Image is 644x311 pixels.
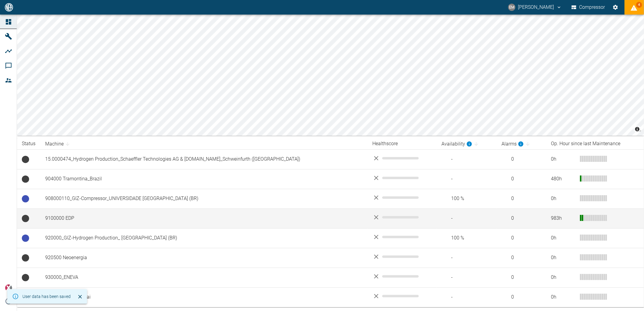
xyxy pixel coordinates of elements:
th: Op. Hour since last Maintenance [546,138,644,149]
span: 4 [636,2,642,8]
div: 0 h [551,156,575,163]
span: Ready to run [22,195,29,202]
span: Ready to run [22,235,29,242]
div: No data [373,155,432,162]
button: Settings [610,2,621,13]
div: User data has been saved [22,291,71,302]
span: 0 [501,156,541,163]
div: No data [373,214,432,221]
span: Machine [45,140,72,148]
span: 0 [501,294,541,301]
div: No data [373,194,432,201]
div: 480 h [551,176,575,182]
span: No Data [22,254,29,262]
div: 0 h [551,235,575,242]
span: 0 [501,176,541,182]
div: 0 h [551,195,575,202]
span: - [441,254,492,261]
span: - [441,215,492,222]
td: 904000 Tramontina_Brazil [40,169,368,189]
span: 100 % [441,195,492,202]
div: No data [373,253,432,260]
td: 9100000 EDP [40,209,368,228]
span: No Data [22,156,29,163]
td: 940000 SUAPE Senai [40,287,368,307]
div: No data [373,273,432,280]
span: 0 [501,195,541,202]
span: 0 [501,235,541,242]
span: 0 [501,274,541,281]
img: logo [4,3,14,11]
span: No Data [22,176,29,183]
div: EM [508,4,515,11]
div: calculated for the last 7 days [441,140,472,148]
div: 983 h [551,215,575,222]
th: Status [17,138,40,149]
div: calculated for the last 7 days [501,140,524,148]
div: No data [373,233,432,241]
canvas: Map [17,15,644,136]
td: 930000_ENEVA [40,268,368,287]
td: 920000_GIZ-Hydrogen Production_ [GEOGRAPHIC_DATA] (BR) [40,228,368,248]
div: No data [373,174,432,182]
div: 0 h [551,254,575,261]
td: 908000110_GIZ-Compressor_UNIVERSIDADE [GEOGRAPHIC_DATA] (BR) [40,189,368,209]
div: 0 h [551,294,575,301]
span: 100 % [441,235,492,242]
span: 0 [501,254,541,261]
button: eduardo.martins@hytron.com.br [507,2,563,13]
th: Healthscore [368,138,437,149]
span: - [441,294,492,301]
td: 15.0000474_Hydrogen Production_Schaeffler Technologies AG & [DOMAIN_NAME]_Schweinfurth ([GEOGRAPH... [40,149,368,169]
span: No Data [22,274,29,281]
button: Close [75,292,85,301]
span: No Data [22,215,29,222]
span: - [441,156,492,163]
button: Compressor [570,2,606,13]
td: 920500 Neoenergia [40,248,368,268]
div: 0 h [551,274,575,281]
span: - [441,176,492,182]
span: 0 [501,215,541,222]
span: - [441,274,492,281]
div: No data [373,293,432,300]
img: Xplore Logo [5,284,12,292]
